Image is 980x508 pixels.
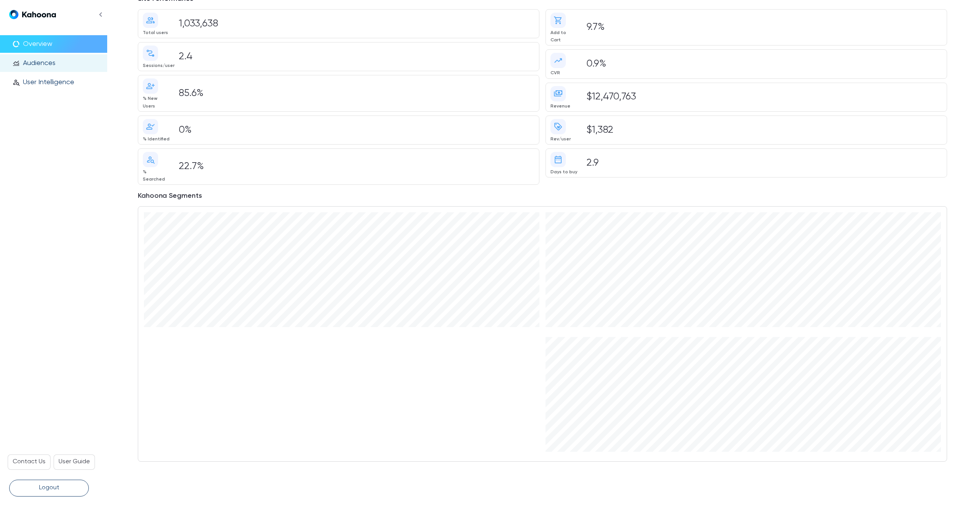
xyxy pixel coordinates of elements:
[176,89,534,98] div: 85.6%
[143,95,170,110] div: % New Users
[9,59,116,67] a: monitoringAudiences
[550,103,577,110] div: Revenue
[583,23,942,32] div: 9.7%
[143,62,170,70] div: Sessions/user
[143,169,170,183] div: % Searched
[583,159,942,168] div: 2.9
[546,337,941,452] iframe: streamlit_echarts.st_echarts
[23,40,52,48] p: Overview
[23,78,74,86] p: User Intelligence
[59,457,90,467] p: User Guide
[9,10,56,19] img: Logo
[143,152,158,167] span: person_search
[176,52,534,62] div: 2.4
[143,29,170,37] div: Total users
[176,20,534,29] div: 1,033,638
[143,78,158,94] span: person_add
[550,152,566,167] span: date_range
[143,136,170,143] div: % Identified
[176,162,534,171] div: 22.7%
[54,454,95,470] a: User Guide
[550,70,577,77] div: CVR
[12,78,20,86] span: person_search
[8,454,51,470] a: Contact Us
[39,483,59,493] p: Logout
[583,93,942,102] div: $12,470,763
[9,480,89,497] button: Logout
[13,457,46,467] p: Contact Us
[550,86,566,101] span: payments
[9,78,116,86] a: person_searchUser Intelligence
[143,46,158,61] span: conversion_path
[144,212,539,327] iframe: streamlit_echarts.st_echarts
[550,13,566,28] span: shopping_cart
[9,40,116,48] a: data_usageOverview
[546,212,941,327] iframe: streamlit_echarts.st_echarts
[550,136,577,143] div: Rev/user
[550,53,566,68] span: trending_up
[176,125,534,135] div: 0%
[143,13,158,28] span: group
[12,59,20,67] span: monitoring
[583,60,942,69] div: 0.9%
[550,119,566,134] span: loyalty
[550,169,577,176] div: Days to buy
[23,59,56,67] p: Audiences
[143,119,158,134] span: person_check
[12,40,20,48] span: data_usage
[550,29,577,44] div: Add to Cart
[138,189,947,206] h3: Kahoona Segments
[583,125,942,135] div: $1,382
